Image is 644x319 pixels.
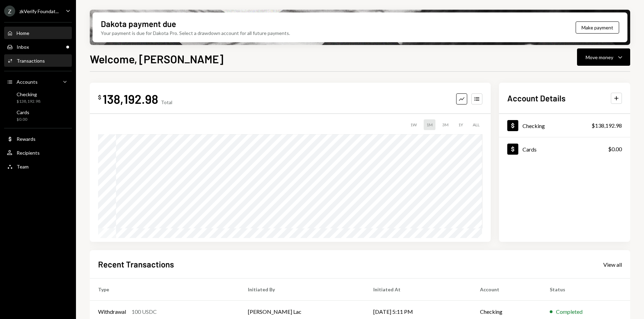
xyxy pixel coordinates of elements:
[407,119,420,130] div: 1W
[4,54,72,67] a: Transactions
[98,258,174,270] h2: Recent Transactions
[17,58,45,64] div: Transactions
[17,136,36,142] div: Rewards
[17,99,40,104] div: $138,192.98
[17,150,40,156] div: Recipients
[603,261,622,268] div: View all
[90,279,240,301] th: Type
[365,279,472,301] th: Initiated At
[507,92,566,104] h2: Account Details
[4,27,72,39] a: Home
[98,308,126,316] div: Withdrawal
[541,279,630,301] th: Status
[161,99,172,105] div: Total
[603,261,622,268] a: View all
[4,40,72,53] a: Inbox
[4,133,72,145] a: Rewards
[132,308,157,316] div: 100 USDC
[499,137,630,161] a: Cards$0.00
[4,89,72,106] a: Checking$138,192.98
[4,107,72,124] a: Cards$0.00
[17,91,40,97] div: Checking
[576,21,619,34] button: Make payment
[98,94,101,101] div: $
[522,146,537,153] div: Cards
[17,79,38,85] div: Accounts
[19,8,59,14] div: zkVerify Foundat...
[103,91,158,107] div: 138,192.98
[472,279,541,301] th: Account
[101,18,176,29] div: Dakota payment due
[440,119,451,130] div: 3M
[4,146,72,159] a: Recipients
[424,119,435,130] div: 1M
[17,30,29,36] div: Home
[586,54,613,61] div: Move money
[4,160,72,173] a: Team
[17,117,29,122] div: $0.00
[240,279,365,301] th: Initiated By
[577,48,630,66] button: Move money
[101,29,290,37] div: Your payment is due for Dakota Pro. Select a drawdown account for all future payments.
[556,308,583,316] div: Completed
[499,114,630,137] a: Checking$138,192.98
[17,109,29,115] div: Cards
[90,52,223,66] h1: Welcome, [PERSON_NAME]
[17,44,29,50] div: Inbox
[592,121,622,130] div: $138,192.98
[608,145,622,153] div: $0.00
[17,164,29,170] div: Team
[4,75,72,88] a: Accounts
[470,119,482,130] div: ALL
[4,6,15,17] div: Z
[455,119,466,130] div: 1Y
[522,122,545,129] div: Checking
